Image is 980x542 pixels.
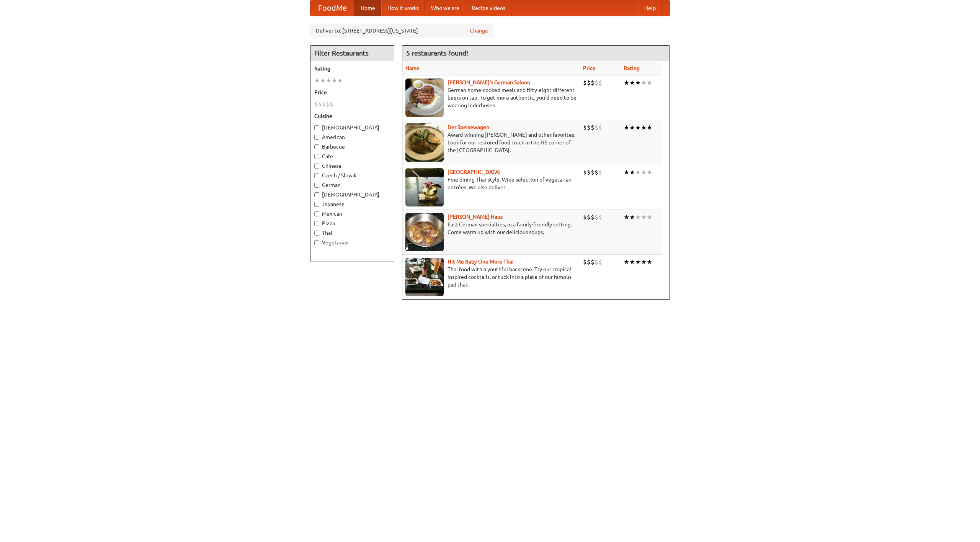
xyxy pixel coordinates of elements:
a: Change [470,27,488,34]
li: $ [598,79,602,87]
li: $ [583,123,587,132]
li: $ [330,100,333,108]
input: Pizza [314,221,319,226]
li: ★ [635,123,641,132]
li: ★ [635,258,641,266]
li: $ [595,258,598,266]
label: [DEMOGRAPHIC_DATA] [314,124,390,131]
p: Fine dining Thai-style. Wide selection of vegetarian entrées. We also deliver. [405,176,577,191]
li: ★ [647,168,652,177]
li: ★ [337,76,343,85]
input: Cafe [314,154,319,159]
label: German [314,181,390,189]
div: Deliver to: [STREET_ADDRESS][US_STATE] [310,24,494,38]
li: ★ [624,79,629,87]
img: babythai.jpg [405,258,444,296]
a: [GEOGRAPHIC_DATA] [448,169,500,175]
li: $ [322,100,326,108]
li: $ [595,213,598,221]
a: [PERSON_NAME] Haus [448,214,503,220]
input: American [314,135,319,140]
a: [PERSON_NAME]'s German Saloon [448,79,530,85]
a: Name [405,65,420,71]
li: ★ [647,123,652,132]
label: American [314,133,390,141]
label: Cafe [314,152,390,160]
li: $ [598,168,602,177]
input: Thai [314,231,319,236]
p: Thai food with a youthful bar scene. Try our tropical inspired cocktails, or tuck into a plate of... [405,265,577,288]
input: [DEMOGRAPHIC_DATA] [314,125,319,130]
a: Der Speisewagen [448,124,489,130]
li: $ [591,168,595,177]
li: $ [583,213,587,221]
li: $ [595,79,598,87]
li: ★ [326,76,332,85]
label: Japanese [314,200,390,208]
a: Rating [624,65,640,71]
li: $ [318,100,322,108]
li: ★ [629,168,635,177]
li: $ [587,168,591,177]
a: Who we are [425,0,465,16]
li: $ [587,123,591,132]
p: German home-cooked meals and fifty-eight different beers on tap. To get more authentic, you'd nee... [405,86,577,109]
label: Vegetarian [314,239,390,246]
ng-pluralize: 5 restaurants found! [406,49,468,57]
li: $ [587,258,591,266]
label: Pizza [314,219,390,227]
a: Hit Me Baby One More Thai [448,259,514,265]
li: ★ [624,123,629,132]
a: Home [354,0,381,16]
li: ★ [332,76,337,85]
li: $ [583,258,587,266]
li: $ [583,79,587,87]
li: ★ [314,76,320,85]
input: Japanese [314,202,319,207]
img: speisewagen.jpg [405,123,444,162]
input: Mexican [314,211,319,216]
li: $ [598,258,602,266]
a: How it works [381,0,425,16]
li: $ [314,100,318,108]
h5: Price [314,88,390,96]
h4: Filter Restaurants [310,46,394,61]
label: Chinese [314,162,390,170]
li: ★ [624,168,629,177]
li: ★ [635,168,641,177]
a: Help [638,0,662,16]
input: Barbecue [314,144,319,149]
li: ★ [641,258,647,266]
input: Chinese [314,164,319,169]
li: $ [583,168,587,177]
img: esthers.jpg [405,79,444,117]
label: Mexican [314,210,390,218]
input: Czech / Slovak [314,173,319,178]
li: ★ [320,76,326,85]
li: ★ [624,258,629,266]
li: $ [591,79,595,87]
a: Recipe videos [465,0,511,16]
li: $ [587,79,591,87]
li: $ [326,100,330,108]
li: $ [595,168,598,177]
input: German [314,183,319,188]
li: $ [591,213,595,221]
li: ★ [647,79,652,87]
a: FoodMe [310,0,354,16]
li: ★ [635,79,641,87]
li: ★ [629,258,635,266]
li: $ [591,258,595,266]
li: ★ [635,213,641,221]
li: $ [598,123,602,132]
label: Thai [314,229,390,237]
img: kohlhaus.jpg [405,213,444,251]
li: $ [595,123,598,132]
li: $ [587,213,591,221]
p: Award-winning [PERSON_NAME] and other favorites. Look for our restored food truck in the NE corne... [405,131,577,154]
li: $ [591,123,595,132]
